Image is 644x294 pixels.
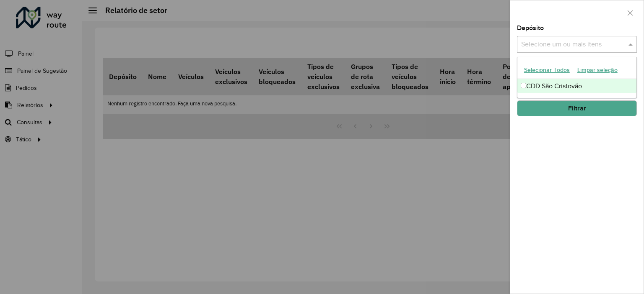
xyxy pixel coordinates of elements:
[520,64,574,77] button: Selecionar Todos
[517,57,637,98] ng-dropdown-panel: Options list
[517,100,637,116] button: Filtrar
[517,23,544,33] label: Depósito
[574,64,621,77] button: Limpar seleção
[517,79,636,93] div: CDD São Cristovão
